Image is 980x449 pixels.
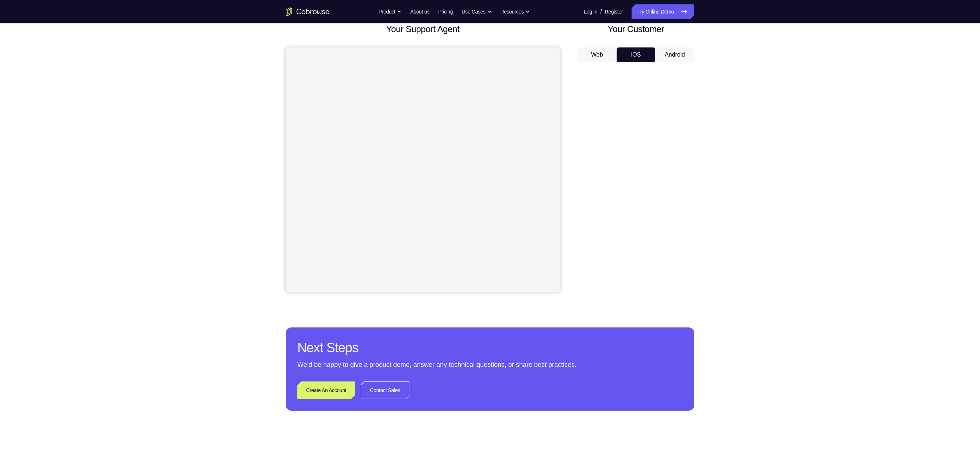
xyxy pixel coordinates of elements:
button: Product [379,4,402,19]
a: Try Online Demo [632,4,694,19]
h2: Your Support Agent [286,23,560,36]
a: Log In [584,4,597,19]
h2: Next Steps [297,339,683,357]
span: / [600,7,602,16]
button: Use Cases [462,4,491,19]
a: Pricing [438,4,453,19]
button: Resources [501,4,530,19]
button: Android [655,47,694,62]
iframe: Agent [286,47,560,292]
a: Contact Sales [361,381,409,399]
button: iOS [617,47,656,62]
p: We’d be happy to give a product demo, answer any technical questions, or share best practices. [297,360,683,370]
h2: Your Customer [578,23,694,36]
a: Go to the home page [286,7,329,16]
a: Create An Account [297,381,355,399]
a: About us [410,4,429,19]
a: Register [605,4,623,19]
button: Web [578,47,617,62]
